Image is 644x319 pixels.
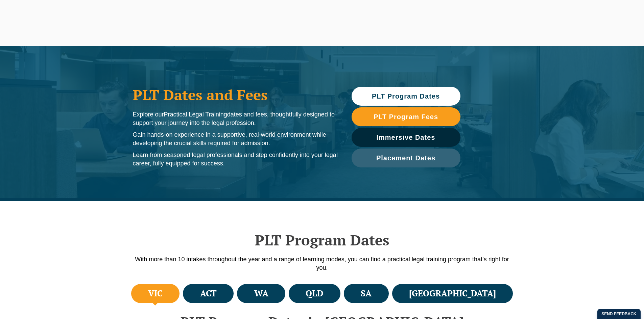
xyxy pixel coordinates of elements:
h4: SA [361,288,372,299]
a: PLT Program Fees [352,107,460,126]
span: Immersive Dates [377,134,435,141]
h2: PLT Program Dates [129,232,515,248]
h4: ACT [200,288,217,299]
p: Learn from seasoned legal professionals and step confidently into your legal career, fully equipp... [133,151,338,168]
span: Practical Legal Training [164,111,227,118]
a: PLT Program Dates [352,87,460,106]
a: Immersive Dates [352,128,460,147]
h4: VIC [148,288,163,299]
span: PLT Program Fees [374,113,438,120]
p: Explore our dates and fees, thoughtfully designed to support your journey into the legal profession. [133,110,338,127]
span: Placement Dates [376,155,435,161]
span: PLT Program Dates [372,93,440,100]
p: With more than 10 intakes throughout the year and a range of learning modes, you can find a pract... [129,255,515,272]
p: Gain hands-on experience in a supportive, real-world environment while developing the crucial ski... [133,131,338,148]
h4: WA [254,288,268,299]
a: Placement Dates [352,149,460,167]
h4: [GEOGRAPHIC_DATA] [409,288,496,299]
h4: QLD [306,288,323,299]
h1: PLT Dates and Fees [133,86,338,103]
